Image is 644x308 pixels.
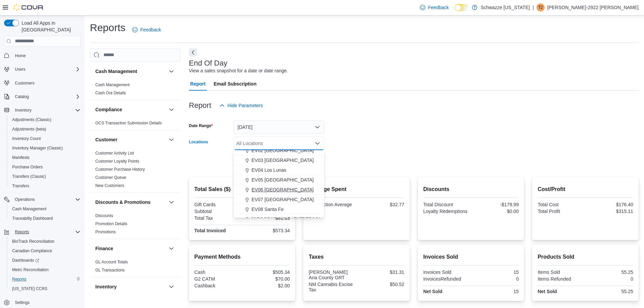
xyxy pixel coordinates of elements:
[12,52,28,60] a: Home
[7,265,83,275] button: Metrc Reconciliation
[587,289,633,294] div: 55.25
[234,120,324,134] button: [DATE]
[90,21,125,34] h1: Reports
[7,172,83,181] button: Transfers (Classic)
[9,247,80,255] span: Canadian Compliance
[9,135,80,143] span: Inventory Count
[167,67,175,75] button: Cash Management
[243,276,290,282] div: $70.00
[472,269,519,275] div: 15
[15,67,25,72] span: Users
[243,215,290,221] div: $81.83
[95,136,166,143] button: Customer
[95,91,126,95] a: Cash Out Details
[95,175,126,180] span: Customer Queue
[12,155,29,160] span: Manifests
[9,275,29,283] a: Reports
[1,65,83,74] button: Users
[95,175,126,180] a: Customer Queue
[167,136,175,144] button: Customer
[12,93,80,101] span: Catalog
[12,164,43,170] span: Purchase Orders
[1,298,83,307] button: Settings
[194,215,241,221] div: Total Tax
[9,237,80,245] span: BioTrack Reconciliation
[252,176,314,183] span: EV05 [GEOGRAPHIC_DATA]
[12,93,31,101] button: Catalog
[95,159,139,164] span: Customer Loyalty Points
[358,202,404,207] div: $32.77
[252,147,314,154] span: EV02 [GEOGRAPHIC_DATA]
[9,214,80,222] span: Traceabilty Dashboard
[95,183,124,188] span: New Customers
[547,3,639,11] p: [PERSON_NAME]-2922 [PERSON_NAME]
[252,167,286,173] span: EV04 Los Lunas
[252,196,314,203] span: EV07 [GEOGRAPHIC_DATA]
[423,253,519,261] h2: Invoices Sold
[1,105,83,115] button: Inventory
[309,202,355,207] div: Transaction Average
[9,247,55,255] a: Canadian Compliance
[7,134,83,143] button: Inventory Count
[95,267,125,273] span: GL Transactions
[423,269,470,275] div: Invoices Sold
[7,256,83,265] a: Dashboards
[252,206,284,213] span: EV08 Santa Fe
[12,79,80,87] span: Customers
[95,167,145,172] a: Customer Purchase History
[358,269,404,275] div: $31.31
[95,213,113,218] span: Discounts
[9,172,80,181] span: Transfers (Classic)
[15,94,29,99] span: Catalog
[95,245,113,252] h3: Finance
[9,256,80,264] span: Dashboards
[9,153,80,162] span: Manifests
[189,123,213,128] label: Date Range
[9,144,66,152] a: Inventory Manager (Classic)
[472,276,519,282] div: 0
[7,214,83,223] button: Traceabilty Dashboard
[9,144,80,152] span: Inventory Manager (Classic)
[15,300,29,305] span: Settings
[234,156,324,165] button: EV03 [GEOGRAPHIC_DATA]
[12,117,51,122] span: Adjustments (Classic)
[472,202,519,207] div: -$179.99
[95,120,162,126] span: OCS Transaction Submission Details
[12,228,32,236] button: Reports
[7,181,83,191] button: Transfers
[423,185,519,193] h2: Discounts
[9,266,80,274] span: Metrc Reconciliation
[587,202,633,207] div: $176.40
[472,209,519,214] div: $0.00
[140,26,161,33] span: Feedback
[95,90,126,96] span: Cash Out Details
[15,108,31,113] span: Inventory
[7,124,83,134] button: Adjustments (beta)
[15,197,35,202] span: Operations
[12,277,26,282] span: Reports
[538,253,633,261] h2: Products Sold
[7,246,83,256] button: Canadian Compliance
[12,239,54,244] span: BioTrack Reconciliation
[12,216,53,221] span: Traceabilty Dashboard
[12,183,29,189] span: Transfers
[95,150,134,156] span: Customer Activity List
[234,185,324,195] button: EV06 [GEOGRAPHIC_DATA]
[7,143,83,153] button: Inventory Manager (Classic)
[167,198,175,206] button: Discounts & Promotions
[532,3,534,11] p: |
[95,199,166,206] button: Discounts & Promotions
[12,195,38,204] button: Operations
[19,20,80,33] span: Load All Apps in [GEOGRAPHIC_DATA]
[423,276,470,282] div: InvoicesRefunded
[95,106,122,113] h3: Compliance
[9,153,32,162] a: Manifests
[12,258,39,263] span: Dashboards
[95,229,116,235] span: Promotions
[12,298,80,307] span: Settings
[538,3,543,11] span: T2
[194,253,290,261] h2: Payment Methods
[587,269,633,275] div: 55.25
[309,269,355,280] div: [PERSON_NAME] Ana County GRT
